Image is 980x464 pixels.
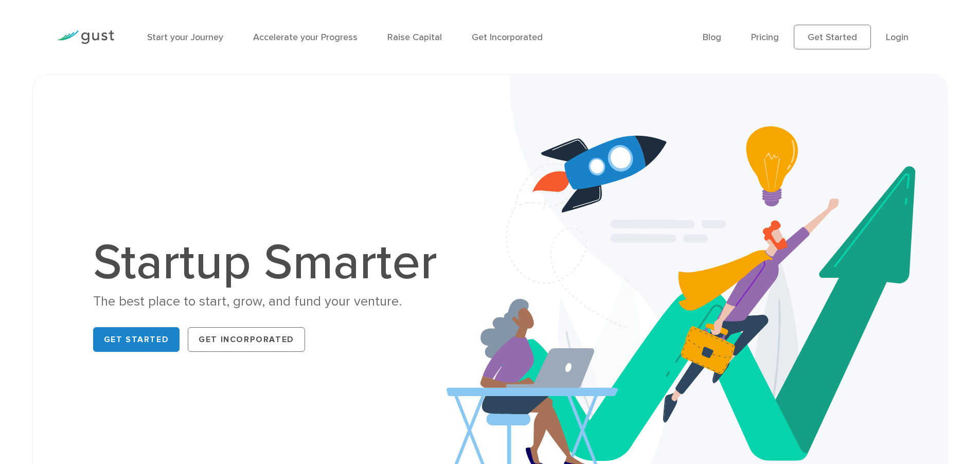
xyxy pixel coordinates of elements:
[253,32,358,43] a: Accelerate your Progress
[93,293,448,311] div: The best place to start, grow, and fund your venture.
[147,32,223,43] a: Start your Journey
[387,32,442,43] a: Raise Capital
[703,32,721,43] a: Blog
[93,327,180,352] a: Get Started
[57,30,114,44] img: Gust Logo
[794,25,871,49] a: Get Started
[751,32,779,43] a: Pricing
[472,32,543,43] a: Get Incorporated
[188,327,305,352] a: Get Incorporated
[93,238,448,288] h1: Startup Smarter
[886,32,908,43] a: Login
